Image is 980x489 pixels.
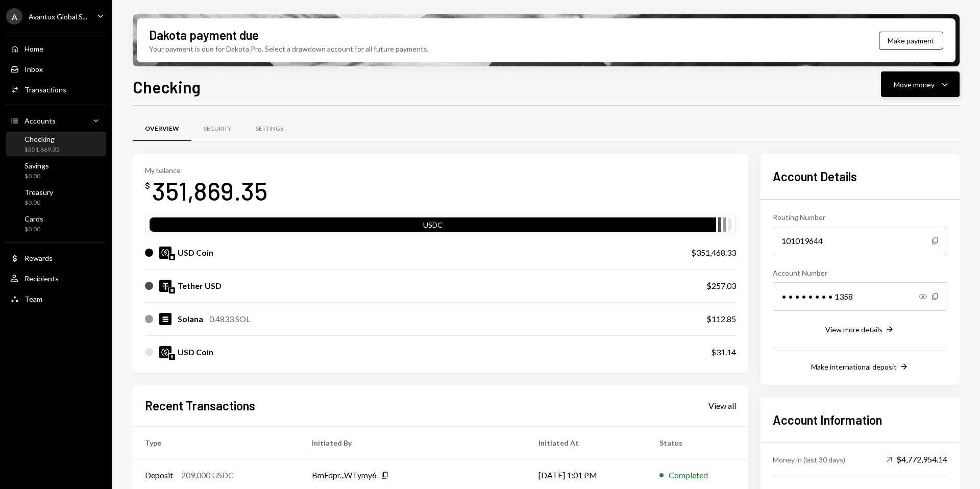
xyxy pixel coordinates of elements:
[145,397,255,414] h2: Recent Transactions
[209,313,250,325] div: 0.4833 SOL
[149,27,259,43] div: Dakota payment due
[773,168,947,185] h2: Account Details
[24,254,53,262] div: Rewards
[706,280,736,292] div: $257.03
[24,135,60,143] div: Checking
[825,324,895,335] button: View more details
[6,211,106,236] a: Cards$0.00
[300,426,526,459] th: Initiated By
[708,400,736,411] a: View all
[6,60,106,78] a: Inbox
[159,313,171,325] img: SOL
[169,287,175,294] img: solana-mainnet
[24,172,49,181] div: $0.00
[24,85,66,94] div: Transactions
[145,125,179,133] div: Overview
[24,161,49,170] div: Savings
[159,346,171,358] img: USDC
[773,282,947,311] div: • • • • • • • • 1358
[159,247,171,259] img: USDC
[24,274,59,283] div: Recipients
[24,188,53,197] div: Treasury
[24,214,43,223] div: Cards
[881,71,960,97] button: Move money
[811,361,909,373] button: Make international deposit
[773,227,947,255] div: 101019644
[178,247,213,259] div: USD Coin
[6,289,106,308] a: Team
[312,469,377,481] div: BmFdpr...WTymy6
[243,116,296,142] a: Settings
[24,145,60,154] div: $351,869.35
[24,65,43,74] div: Inbox
[24,225,43,234] div: $0.00
[145,469,173,481] div: Deposit
[825,325,883,334] div: View more details
[24,116,56,125] div: Accounts
[29,12,87,21] div: Avantux Global S...
[6,8,22,25] div: A
[6,185,106,209] a: Treasury$0.00
[691,247,736,259] div: $351,468.33
[191,116,243,142] a: Security
[149,43,429,54] div: Your payment is due for Dakota Pro. Select a drawdown account for all future payments.
[6,39,106,58] a: Home
[6,249,106,267] a: Rewards
[886,453,947,466] div: $4,772,954.14
[24,44,43,53] div: Home
[169,254,175,260] img: solana-mainnet
[24,199,53,207] div: $0.00
[773,411,947,428] h2: Account Information
[133,426,300,459] th: Type
[773,212,947,223] div: Routing Number
[6,269,106,287] a: Recipients
[647,426,748,459] th: Status
[145,166,267,175] div: My balance
[150,219,716,234] div: USDC
[879,32,943,50] button: Make payment
[773,454,845,465] div: Money in (last 30 days)
[706,313,736,325] div: $112.85
[6,158,106,183] a: Savings$0.00
[24,295,42,303] div: Team
[711,346,736,358] div: $31.14
[159,280,171,292] img: USDT
[669,469,708,481] div: Completed
[526,426,648,459] th: Initiated At
[169,354,175,360] img: ethereum-mainnet
[6,132,106,156] a: Checking$351,869.35
[6,111,106,130] a: Accounts
[178,280,222,292] div: Tether USD
[811,362,897,371] div: Make international deposit
[256,125,283,133] div: Settings
[204,125,231,133] div: Security
[178,346,213,358] div: USD Coin
[178,313,203,325] div: Solana
[145,181,150,191] div: $
[6,80,106,99] a: Transactions
[133,77,201,97] h1: Checking
[133,116,191,142] a: Overview
[894,79,935,90] div: Move money
[708,401,736,411] div: View all
[181,469,234,481] div: 209,000 USDC
[773,267,947,278] div: Account Number
[152,175,267,207] div: 351,869.35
